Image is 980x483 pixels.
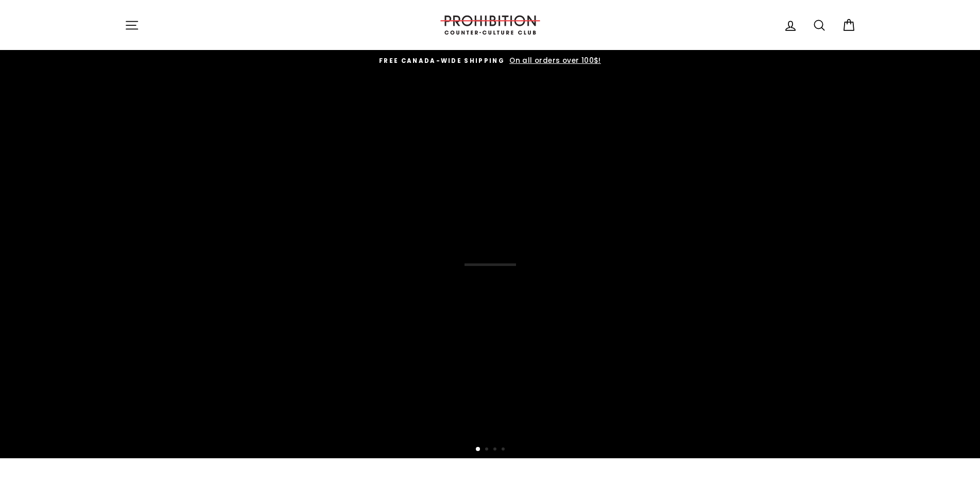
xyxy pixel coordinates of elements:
[493,447,498,453] button: 3
[379,57,505,65] span: FREE CANADA-WIDE SHIPPING
[502,447,507,453] button: 4
[127,55,853,66] a: FREE CANADA-WIDE SHIPPING On all orders over 100$!
[507,56,601,65] span: On all orders over 100$!
[439,15,542,35] img: PROHIBITION COUNTER-CULTURE CLUB
[476,447,481,452] button: 1
[485,447,490,453] button: 2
